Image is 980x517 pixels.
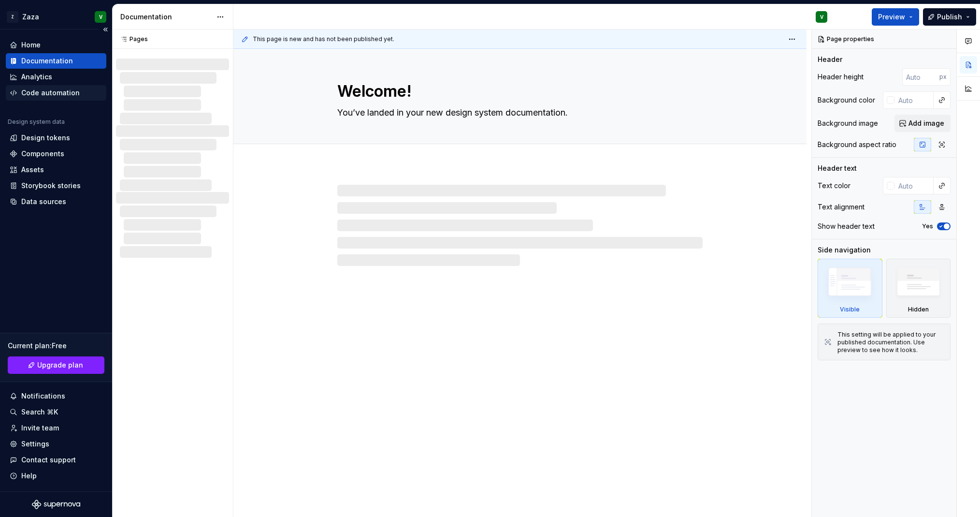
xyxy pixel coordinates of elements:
label: Yes [922,222,933,230]
div: V [820,13,823,21]
div: Background color [818,95,875,105]
input: Auto [902,68,939,86]
a: Code automation [6,85,106,101]
div: Background aspect ratio [818,140,896,149]
span: Preview [878,12,905,22]
div: Storybook stories [21,181,81,191]
div: Hidden [886,259,951,318]
div: Data sources [21,197,66,207]
div: Header height [818,72,864,82]
a: Settings [6,436,106,452]
button: Add image [894,115,951,132]
div: Design tokens [21,133,70,143]
div: Visible [840,306,860,313]
div: Help [21,471,37,481]
svg: Supernova Logo [32,500,80,509]
span: Upgrade plan [37,360,83,370]
div: Background image [818,118,878,128]
a: Invite team [6,420,106,436]
div: Assets [21,165,44,175]
div: Notifications [21,391,65,401]
div: Pages [116,35,148,43]
a: Assets [6,162,106,177]
input: Auto [894,177,934,194]
a: Documentation [6,53,106,69]
div: Code automation [21,88,80,98]
div: Text alignment [818,202,865,212]
div: Header [818,55,842,64]
div: Show header text [818,222,875,231]
div: Text color [818,181,850,191]
span: This page is new and has not been published yet. [253,35,394,43]
button: Preview [872,8,919,26]
span: Publish [937,12,962,22]
div: Documentation [120,12,212,22]
a: Analytics [6,69,106,85]
div: Analytics [21,72,52,82]
p: px [939,73,947,81]
div: Home [21,40,41,50]
div: Side navigation [818,245,871,255]
div: V [99,13,102,21]
div: Hidden [908,306,929,313]
div: Invite team [21,423,59,433]
button: Notifications [6,388,106,404]
div: Zaza [22,12,39,22]
button: Collapse sidebar [99,23,112,36]
div: Header text [818,163,857,173]
div: Components [21,149,64,159]
a: Components [6,146,106,162]
div: Visible [818,259,882,318]
button: Contact support [6,452,106,468]
div: This setting will be applied to your published documentation. Use preview to see how it looks. [837,331,944,354]
button: Publish [923,8,976,26]
div: Documentation [21,56,73,66]
div: Current plan : Free [8,341,104,351]
div: Search ⌘K [21,407,58,417]
div: Contact support [21,455,76,465]
a: Data sources [6,194,106,209]
div: Z [7,11,18,23]
a: Storybook stories [6,178,106,193]
button: Search ⌘K [6,404,106,420]
button: Help [6,468,106,484]
a: Design tokens [6,130,106,146]
span: Add image [908,118,944,128]
a: Upgrade plan [8,356,104,374]
div: Design system data [8,118,65,126]
textarea: Welcome! [335,80,701,103]
a: Home [6,37,106,53]
input: Auto [894,91,934,109]
button: ZZazaV [2,6,110,27]
textarea: You’ve landed in your new design system documentation. [335,105,701,120]
div: Settings [21,439,49,449]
